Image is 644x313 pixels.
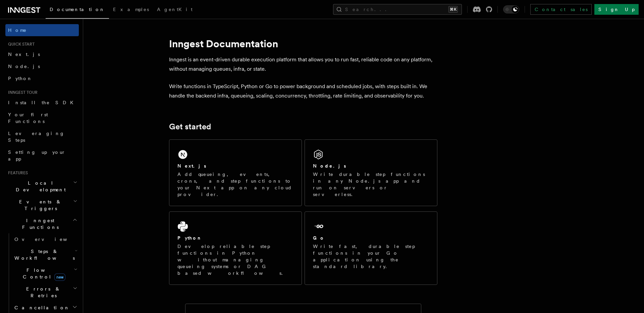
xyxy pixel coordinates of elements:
[313,235,325,241] h2: Go
[169,38,437,50] h1: Inngest Documentation
[12,233,79,245] a: Overview
[46,2,109,19] a: Documentation
[305,139,437,206] a: Node.jsWrite durable step functions in any Node.js app and run on servers or serverless.
[5,60,79,72] a: Node.js
[5,97,79,109] a: Install the SDK
[8,52,40,57] span: Next.js
[8,64,40,69] span: Node.js
[50,7,105,12] span: Documentation
[530,4,592,15] a: Contact sales
[12,286,73,299] span: Errors & Retries
[5,42,35,47] span: Quick start
[5,24,79,36] a: Home
[12,248,75,261] span: Steps & Workflows
[14,237,84,242] span: Overview
[169,82,437,101] p: Write functions in TypeScript, Python or Go to power background and scheduled jobs, with steps bu...
[5,198,73,212] span: Events & Triggers
[169,211,302,285] a: PythonDevelop reliable step functions in Python without managing queueing systems or DAG based wo...
[5,127,79,146] a: Leveraging Steps
[157,7,193,12] span: AgentKit
[8,76,33,81] span: Python
[177,243,293,276] p: Develop reliable step functions in Python without managing queueing systems or DAG based workflows.
[54,273,65,281] span: new
[503,5,519,13] button: Toggle dark mode
[12,267,74,280] span: Flow Control
[5,48,79,60] a: Next.js
[313,243,429,270] p: Write fast, durable step functions in your Go application using the standard library.
[109,2,153,18] a: Examples
[5,72,79,84] a: Python
[305,211,437,285] a: GoWrite fast, durable step functions in your Go application using the standard library.
[8,112,48,124] span: Your first Functions
[8,149,66,162] span: Setting up your app
[313,171,429,198] p: Write durable step functions in any Node.js app and run on servers or serverless.
[12,304,70,311] span: Cancellation
[169,55,437,74] p: Inngest is an event-driven durable execution platform that allows you to run fast, reliable code ...
[153,2,197,18] a: AgentKit
[5,177,79,196] button: Local Development
[333,4,462,15] button: Search...⌘K
[113,7,149,12] span: Examples
[313,163,346,169] h2: Node.js
[5,109,79,127] a: Your first Functions
[177,171,293,198] p: Add queueing, events, crons, and step functions to your Next app on any cloud provider.
[5,180,73,193] span: Local Development
[5,146,79,165] a: Setting up your app
[12,264,79,283] button: Flow Controlnew
[448,6,458,13] kbd: ⌘K
[5,217,72,231] span: Inngest Functions
[177,235,202,241] h2: Python
[8,27,27,34] span: Home
[5,196,79,214] button: Events & Triggers
[5,214,79,233] button: Inngest Functions
[177,163,206,169] h2: Next.js
[12,245,79,264] button: Steps & Workflows
[5,170,28,176] span: Features
[8,100,77,105] span: Install the SDK
[594,4,639,15] a: Sign Up
[169,122,211,131] a: Get started
[5,90,38,95] span: Inngest tour
[8,131,65,143] span: Leveraging Steps
[169,139,302,206] a: Next.jsAdd queueing, events, crons, and step functions to your Next app on any cloud provider.
[12,283,79,302] button: Errors & Retries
